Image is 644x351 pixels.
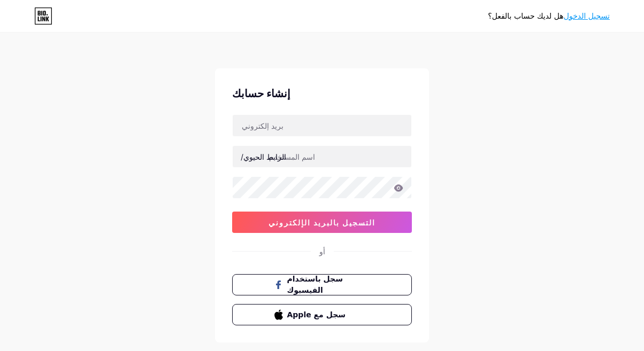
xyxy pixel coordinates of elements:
button: التسجيل بالبريد الإلكتروني [232,212,412,233]
input: بريد إلكتروني [233,115,411,136]
a: تسجيل الدخول [564,12,610,20]
button: سجل باستخدام الفيسبوك [232,274,412,295]
font: سجل مع Apple [287,310,346,319]
font: هل لديك حساب بالفعل؟ [488,12,564,20]
font: إنشاء حسابك [232,87,290,100]
font: سجل باستخدام الفيسبوك [287,275,343,294]
font: أو [319,247,325,256]
button: سجل مع Apple [232,304,412,325]
font: التسجيل بالبريد الإلكتروني [269,218,375,227]
input: اسم المستخدم [233,146,411,167]
font: الرابط الحيوي/ [241,152,286,161]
